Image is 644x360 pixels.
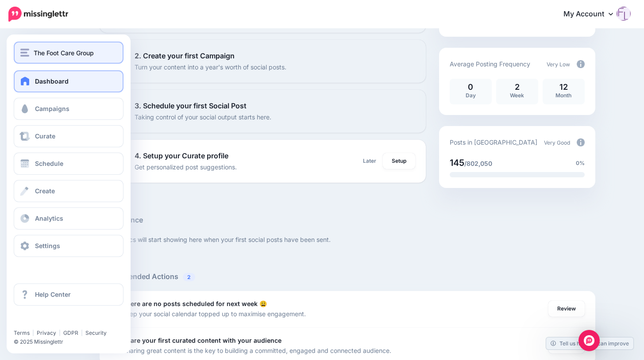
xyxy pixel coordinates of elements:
[14,329,30,336] a: Terms
[510,92,524,99] span: Week
[14,70,123,92] a: Dashboard
[14,125,123,147] a: Curate
[547,83,580,91] p: 12
[577,60,585,68] img: info-circle-grey.png
[183,273,195,281] span: 2
[123,300,267,307] b: There are no posts scheduled for next week 😩
[135,62,286,72] p: Turn your content into a year's worth of social posts.
[466,92,476,99] span: Day
[100,271,595,282] h5: Recommended Actions
[35,214,63,222] span: Analytics
[35,242,60,249] span: Settings
[577,138,585,146] img: info-circle-grey.png
[450,157,464,168] span: 145
[100,234,595,245] p: Your metrics will start showing here when your first social posts have been sent.
[135,151,228,160] b: 4. Setup your Curate profile
[135,51,235,60] b: 2. Create your first Campaign
[81,329,83,336] span: |
[35,291,71,298] span: Help Center
[358,153,382,169] a: Later
[123,337,282,344] b: Share your first curated content with your audience
[14,283,123,306] a: Help Center
[135,162,237,172] p: Get personalized post suggestions.
[135,101,247,110] b: 3. Schedule your first Social Post
[37,329,56,336] a: Privacy
[14,337,129,346] li: © 2025 Missinglettr
[14,42,123,64] button: The Foot Care Group
[450,137,537,147] p: Posts in [GEOGRAPHIC_DATA]
[546,337,633,349] a: Tell us how we can improve
[544,139,570,146] span: Very Good
[14,98,123,120] a: Campaigns
[501,83,534,91] p: 2
[555,92,571,99] span: Month
[100,214,595,226] h5: Performance
[59,329,61,336] span: |
[576,159,585,168] span: 0%
[464,160,492,167] span: /802,050
[123,309,306,319] p: Keep your social calendar topped up to maximise engagement.
[63,329,78,336] a: GDPR
[135,112,271,122] p: Taking control of your social output starts here.
[383,153,415,169] a: Setup
[14,153,123,175] a: Schedule
[578,330,600,351] div: Open Intercom Messenger
[35,105,69,112] span: Campaigns
[35,132,55,140] span: Curate
[20,49,29,57] img: menu.png
[14,180,123,202] a: Create
[32,329,34,336] span: |
[85,329,107,336] a: Security
[35,77,69,85] span: Dashboard
[8,7,68,22] img: Missinglettr
[555,4,631,25] a: My Account
[123,345,391,356] p: Sharing great content is the key to building a committed, engaged and connected audience.
[35,187,55,195] span: Create
[35,160,63,167] span: Schedule
[548,301,585,317] a: Review
[547,61,570,68] span: Very Low
[14,207,123,230] a: Analytics
[14,235,123,257] a: Settings
[454,83,487,91] p: 0
[34,48,94,58] span: The Foot Care Group
[14,317,81,326] iframe: Twitter Follow Button
[450,59,530,69] p: Average Posting Frequency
